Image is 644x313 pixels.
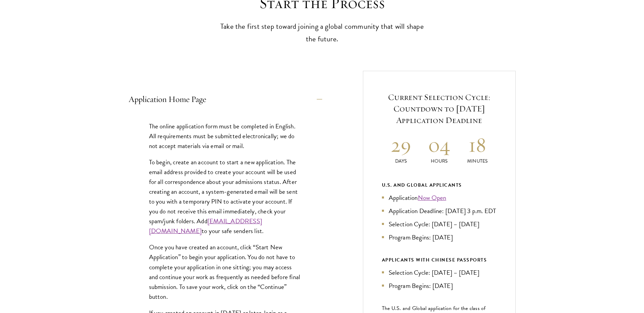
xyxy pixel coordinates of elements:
p: To begin, create an account to start a new application. The email address provided to create your... [149,157,302,236]
a: [EMAIL_ADDRESS][DOMAIN_NAME] [149,216,262,236]
li: Application [382,193,497,203]
h2: 04 [420,132,458,158]
p: Days [382,158,420,165]
div: APPLICANTS WITH CHINESE PASSPORTS [382,256,497,264]
p: The online application form must be completed in English. All requirements must be submitted elec... [149,121,302,151]
h2: 29 [382,132,420,158]
li: Application Deadline: [DATE] 3 p.m. EDT [382,206,497,216]
a: Now Open [418,193,446,203]
p: Hours [420,158,458,165]
p: Take the first step toward joining a global community that will shape the future. [217,20,427,45]
li: Program Begins: [DATE] [382,281,497,291]
li: Selection Cycle: [DATE] – [DATE] [382,219,497,229]
p: Once you have created an account, click “Start New Application” to begin your application. You do... [149,242,302,301]
h2: 18 [458,132,497,158]
button: Application Home Page [129,91,322,107]
div: U.S. and Global Applicants [382,181,497,189]
li: Program Begins: [DATE] [382,232,497,242]
p: Minutes [458,158,497,165]
h5: Current Selection Cycle: Countdown to [DATE] Application Deadline [382,91,497,126]
li: Selection Cycle: [DATE] – [DATE] [382,268,497,277]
